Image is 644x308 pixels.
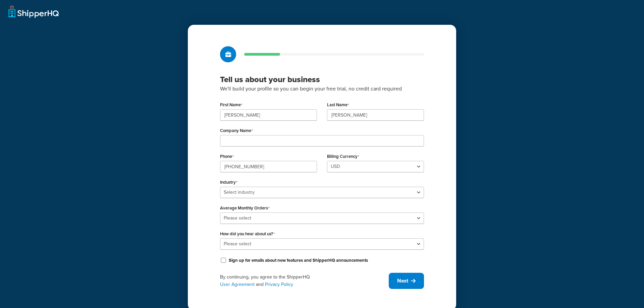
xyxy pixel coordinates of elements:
[220,281,255,288] a: User Agreement
[220,273,389,288] div: By continuing, you agree to the ShipperHQ and
[220,154,234,159] label: Phone
[229,257,368,263] label: Sign up for emails about new features and ShipperHQ announcements
[327,102,349,108] label: Last Name
[220,205,270,211] label: Average Monthly Orders
[220,128,253,133] label: Company Name
[220,74,424,84] h3: Tell us about your business
[220,102,243,108] label: First Name
[220,84,424,93] p: We'll build your profile so you can begin your free trial, no credit card required
[397,277,408,285] span: Next
[265,281,293,288] a: Privacy Policy
[327,154,359,159] label: Billing Currency
[220,180,237,185] label: Industry
[220,231,275,237] label: How did you hear about us?
[389,273,424,289] button: Next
